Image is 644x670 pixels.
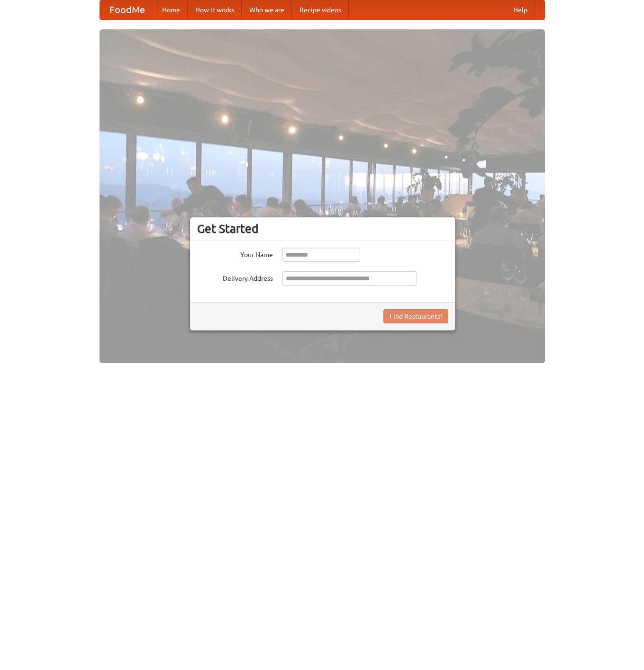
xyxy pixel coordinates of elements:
[100,0,154,19] a: FoodMe
[506,0,535,19] a: Help
[242,0,292,19] a: Who we are
[154,0,188,19] a: Home
[292,0,349,19] a: Recipe videos
[197,248,273,259] label: Your Name
[197,271,273,283] label: Delivery Address
[383,309,448,323] button: Find Restaurants!
[197,222,448,236] h3: Get Started
[188,0,242,19] a: How it works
